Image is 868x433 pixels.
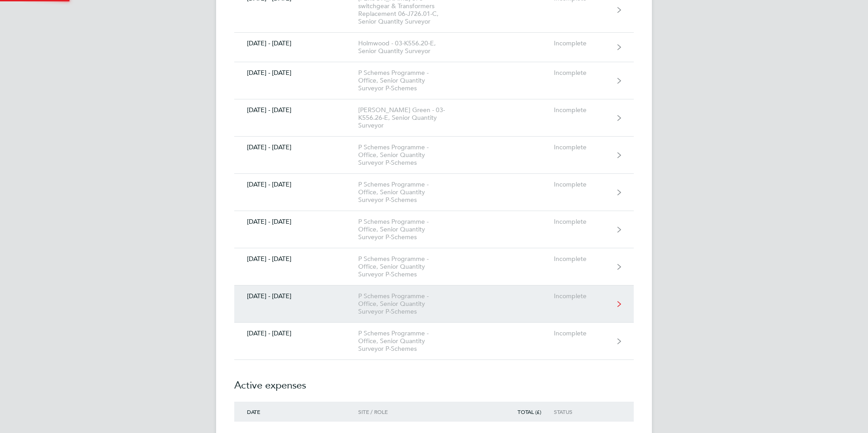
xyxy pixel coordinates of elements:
[358,408,462,415] div: Site / Role
[358,292,462,315] div: P Schemes Programme - Office, Senior Quantity Surveyor P-Schemes
[234,255,358,263] div: [DATE] - [DATE]
[554,218,610,226] div: Incomplete
[234,99,634,137] a: [DATE] - [DATE][PERSON_NAME] Green - 03-K556.26-E, Senior Quantity SurveyorIncomplete
[358,330,462,353] div: P Schemes Programme - Office, Senior Quantity Surveyor P-Schemes
[358,143,462,167] div: P Schemes Programme - Office, Senior Quantity Surveyor P-Schemes
[554,408,610,415] div: Status
[502,408,554,415] div: Total (£)
[234,360,634,402] h2: Active expenses
[234,174,634,211] a: [DATE] - [DATE]P Schemes Programme - Office, Senior Quantity Surveyor P-SchemesIncomplete
[554,330,610,337] div: Incomplete
[358,255,462,278] div: P Schemes Programme - Office, Senior Quantity Surveyor P-Schemes
[234,285,634,323] a: [DATE] - [DATE]P Schemes Programme - Office, Senior Quantity Surveyor P-SchemesIncomplete
[358,106,462,129] div: [PERSON_NAME] Green - 03-K556.26-E, Senior Quantity Surveyor
[554,181,610,188] div: Incomplete
[234,211,634,248] a: [DATE] - [DATE]P Schemes Programme - Office, Senior Quantity Surveyor P-SchemesIncomplete
[358,69,462,92] div: P Schemes Programme - Office, Senior Quantity Surveyor P-Schemes
[234,62,634,99] a: [DATE] - [DATE]P Schemes Programme - Office, Senior Quantity Surveyor P-SchemesIncomplete
[358,181,462,204] div: P Schemes Programme - Office, Senior Quantity Surveyor P-Schemes
[234,33,634,62] a: [DATE] - [DATE]Holmwood - 03-K556.20-E, Senior Quantity SurveyorIncomplete
[358,218,462,241] div: P Schemes Programme - Office, Senior Quantity Surveyor P-Schemes
[358,39,462,55] div: Holmwood - 03-K556.20-E, Senior Quantity Surveyor
[234,292,358,300] div: [DATE] - [DATE]
[234,106,358,114] div: [DATE] - [DATE]
[554,106,610,114] div: Incomplete
[234,181,358,188] div: [DATE] - [DATE]
[554,292,610,300] div: Incomplete
[234,408,358,415] div: Date
[234,143,358,151] div: [DATE] - [DATE]
[234,248,634,285] a: [DATE] - [DATE]P Schemes Programme - Office, Senior Quantity Surveyor P-SchemesIncomplete
[234,39,358,47] div: [DATE] - [DATE]
[234,323,634,360] a: [DATE] - [DATE]P Schemes Programme - Office, Senior Quantity Surveyor P-SchemesIncomplete
[234,218,358,226] div: [DATE] - [DATE]
[234,137,634,174] a: [DATE] - [DATE]P Schemes Programme - Office, Senior Quantity Surveyor P-SchemesIncomplete
[554,143,610,151] div: Incomplete
[234,69,358,77] div: [DATE] - [DATE]
[554,69,610,77] div: Incomplete
[234,330,358,337] div: [DATE] - [DATE]
[554,39,610,47] div: Incomplete
[554,255,610,263] div: Incomplete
